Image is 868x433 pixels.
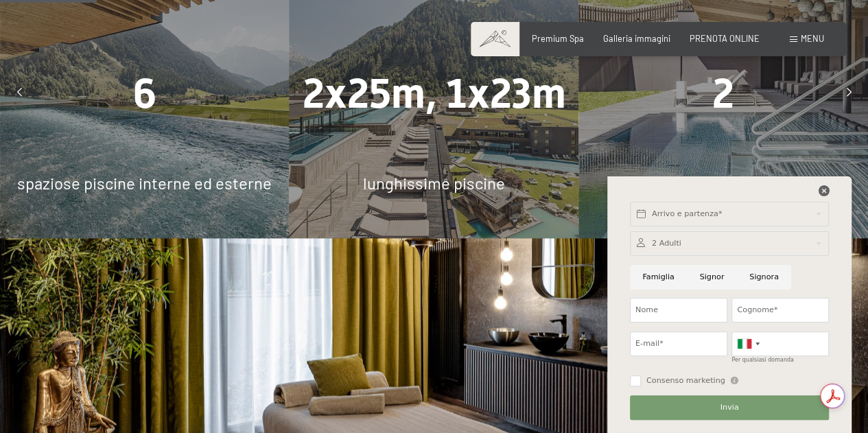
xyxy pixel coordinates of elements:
span: lunghissime piscine [363,173,505,193]
a: Premium Spa [532,33,584,44]
span: 2 [712,69,734,117]
span: Consenso marketing [646,375,725,386]
span: hot whirlpool [677,173,770,193]
div: Italy (Italia): +39 [732,332,764,355]
span: Menu [801,33,824,44]
a: Galleria immagini [603,33,670,44]
span: Invia [720,402,739,413]
span: spaziose piscine interne ed esterne [17,173,272,193]
label: Per qualsiasi domanda [731,357,794,363]
button: Invia [630,395,829,420]
span: 6 [133,69,156,117]
span: 2x25m, 1x23m [302,69,565,117]
a: PRENOTA ONLINE [690,33,760,44]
